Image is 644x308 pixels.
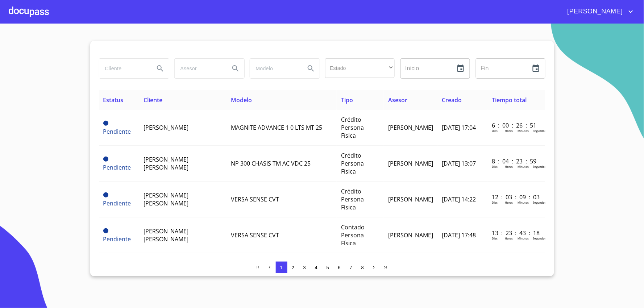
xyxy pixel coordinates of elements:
button: 8 [357,262,369,273]
span: VERSA SENSE CVT [231,231,279,239]
span: 3 [303,265,306,270]
span: VERSA SENSE CVT [231,195,279,203]
p: Minutos [518,165,529,168]
span: Pendiente [103,121,108,126]
span: Pendiente [103,199,131,207]
input: search [250,59,299,78]
p: Dias [492,200,498,204]
button: 4 [311,262,322,273]
span: Pendiente [103,235,131,243]
p: Minutos [518,200,529,204]
button: account of current user [562,6,635,17]
button: 5 [322,262,334,273]
p: Segundos [533,236,546,240]
span: [PERSON_NAME] [PERSON_NAME] [144,191,188,207]
span: Contado Persona Física [341,223,365,247]
button: 2 [287,262,299,273]
span: Asesor [388,96,407,104]
span: [PERSON_NAME] [PERSON_NAME] [144,227,188,243]
button: Search [227,60,244,77]
span: [PERSON_NAME] [144,124,188,132]
button: 3 [299,262,311,273]
p: Horas [505,129,513,133]
p: Dias [492,129,498,133]
button: 7 [345,262,357,273]
span: [PERSON_NAME] [388,195,433,203]
span: Tiempo total [492,96,527,104]
span: 6 [338,265,341,270]
span: 5 [327,265,329,270]
span: Crédito Persona Física [341,187,364,211]
p: Segundos [533,200,546,204]
span: Cliente [144,96,162,104]
p: Minutos [518,129,529,133]
button: 1 [276,262,287,273]
span: [DATE] 17:48 [442,231,476,239]
span: 1 [280,265,283,270]
span: Pendiente [103,128,131,136]
span: Pendiente [103,192,108,197]
input: search [175,59,224,78]
p: Horas [505,200,513,204]
span: 8 [361,265,364,270]
span: Creado [442,96,462,104]
span: [PERSON_NAME] [388,124,433,132]
p: 6 : 00 : 26 : 51 [492,121,541,129]
span: [PERSON_NAME] [562,6,627,17]
span: Pendiente [103,157,108,162]
div: ​ [325,58,395,78]
span: 7 [350,265,352,270]
span: [DATE] 13:07 [442,159,476,167]
span: Tipo [341,96,353,104]
button: Search [302,60,320,77]
button: Search [151,60,169,77]
p: Segundos [533,129,546,133]
span: MAGNITE ADVANCE 1 0 LTS MT 25 [231,124,323,132]
span: Crédito Persona Física [341,151,364,175]
p: Dias [492,165,498,168]
span: NP 300 CHASIS TM AC VDC 25 [231,159,311,167]
span: Modelo [231,96,252,104]
p: Segundos [533,165,546,168]
p: Dias [492,236,498,240]
p: 8 : 04 : 23 : 59 [492,157,541,165]
span: [PERSON_NAME] [388,231,433,239]
span: 2 [292,265,294,270]
input: search [99,59,149,78]
span: 4 [315,265,317,270]
span: Pendiente [103,163,131,171]
p: Horas [505,165,513,168]
p: Horas [505,236,513,240]
span: [PERSON_NAME] [388,159,433,167]
span: Pendiente [103,228,108,233]
p: 12 : 03 : 09 : 03 [492,193,541,201]
span: [DATE] 17:04 [442,124,476,132]
span: [PERSON_NAME] [PERSON_NAME] [144,155,188,171]
button: 6 [334,262,345,273]
p: Minutos [518,236,529,240]
span: [DATE] 14:22 [442,195,476,203]
span: Crédito Persona Física [341,116,364,140]
p: 13 : 23 : 43 : 18 [492,229,541,237]
span: Estatus [103,96,124,104]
